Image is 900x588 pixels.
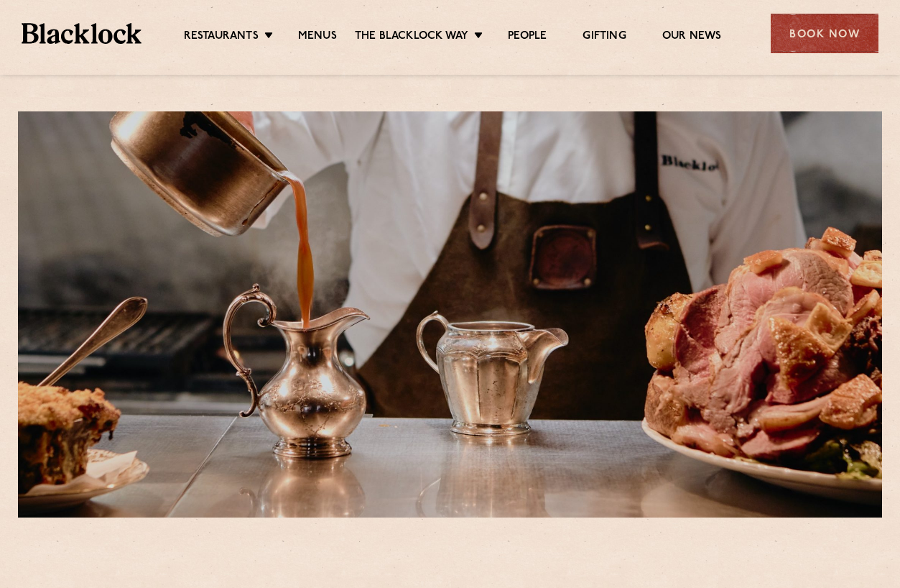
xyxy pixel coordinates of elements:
a: Restaurants [184,29,259,45]
a: Gifting [583,29,626,45]
div: Book Now [771,14,878,53]
img: BL_Textured_Logo-footer-cropped.svg [22,23,142,43]
a: Our News [662,29,722,45]
a: People [508,29,547,45]
a: Menus [298,29,337,45]
a: The Blacklock Way [355,29,468,45]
